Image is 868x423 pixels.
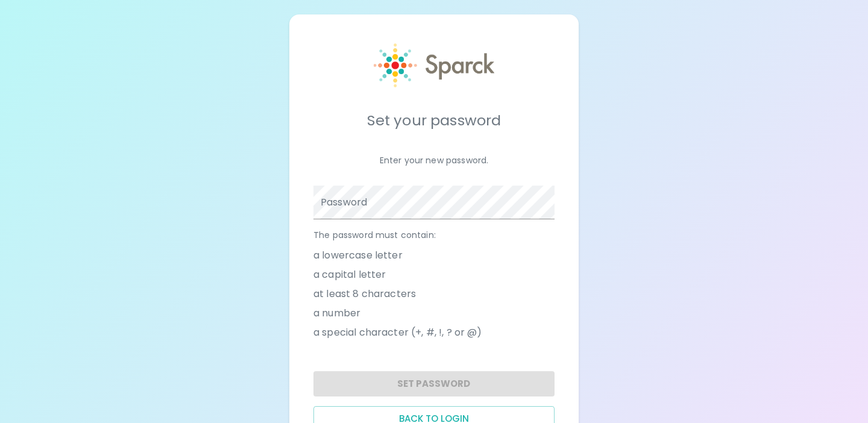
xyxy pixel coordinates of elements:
[313,325,482,340] span: a special character (+, #, !, ? or @)
[313,268,386,282] span: a capital letter
[313,287,416,301] span: at least 8 characters
[313,154,555,166] p: Enter your new password.
[313,111,555,130] h5: Set your password
[313,248,403,263] span: a lowercase letter
[313,229,555,241] p: The password must contain:
[374,43,494,87] img: Sparck logo
[313,306,360,321] span: a number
